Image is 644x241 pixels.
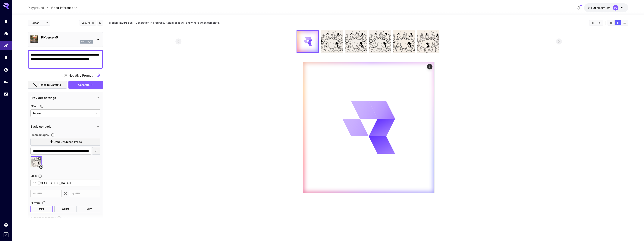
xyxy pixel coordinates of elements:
[30,133,49,136] span: Frame Images :
[30,138,100,146] label: Drag or upload image
[28,81,67,89] button: Reset to defaults
[345,30,367,53] img: +OjdVDAAAABklEQVQDAPiXb3ZW71gyAAAAAElFTkSuQmCC
[30,93,100,102] div: Provider settings
[30,105,38,108] span: Effect :
[30,174,37,177] span: Size :
[30,201,40,204] span: Format :
[613,5,618,11] div: PS
[584,3,628,12] button: $11.30453PS
[134,20,135,25] p: ·
[608,20,628,26] div: Show media in grid viewShow media in video viewShow media in list view
[321,30,343,53] img: dMAAAAASUVORK5CYII=
[33,111,94,115] span: None
[28,5,51,10] nav: breadcrumb
[596,20,603,25] button: Download All
[98,20,102,25] button: Add to library
[81,41,92,43] p: pixverse_v5
[4,80,8,84] div: API Keys
[4,43,8,48] div: Playground
[41,35,93,40] p: PixVerse v5
[51,5,73,10] span: Video Inference
[118,21,133,24] b: PixVerse v5
[417,30,439,53] img: 0e98He1YAAAAASUVORK5CYII=
[40,201,47,205] button: Choose the file format for the output video.
[621,20,628,25] button: Show media in list view
[588,6,597,9] span: $11.30
[369,30,391,53] img: AAAAAElFTkSuQmCC
[33,191,36,196] span: W
[608,20,614,25] button: Show media in grid view
[30,34,100,45] div: PixVerse v5pixverse_v5
[72,191,74,196] span: H
[136,21,220,24] span: Generation in progress. Actual cost will show here when complete.
[30,122,100,131] div: Basic controls
[69,73,93,78] span: Negative Prompt
[78,206,100,212] button: MOV
[28,5,44,10] a: Playground
[597,6,610,9] span: credits left
[68,81,103,89] button: Generate
[393,30,415,53] img: AAAAAElFTkSuQmCC
[54,140,82,144] span: Drag or upload image
[30,206,53,212] button: MP4
[589,20,603,26] div: Clear AllDownload All
[33,181,94,185] span: 1:1 ([GEOGRAPHIC_DATA])
[54,206,77,212] button: WEBM
[78,83,90,87] span: Generate
[79,20,96,26] button: Copy AIR ID
[4,31,8,36] div: Models
[37,174,43,178] button: Adjust the dimensions of the generated image by specifying its width and height in pixels, or sel...
[49,133,56,137] button: Upload frame images.
[588,6,610,10] div: $11.30453
[4,222,8,227] div: Settings
[589,20,596,25] button: Clear All
[4,67,8,72] div: Wallet
[109,21,133,24] span: Model:
[615,20,621,25] button: Show media in video view
[4,92,8,96] div: Usage
[30,124,51,129] p: Basic controls
[4,55,8,60] div: Library
[4,19,8,23] div: Home
[32,21,43,25] span: Editor
[427,64,432,69] div: Actions
[4,232,8,237] button: Expand sidebar
[30,96,56,100] p: Provider settings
